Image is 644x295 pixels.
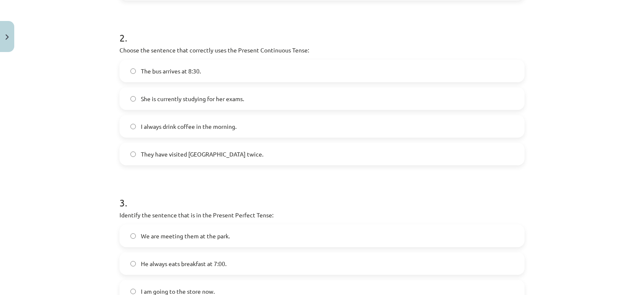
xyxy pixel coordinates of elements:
span: We are meeting them at the park. [141,232,230,240]
input: I always drink coffee in the morning. [130,124,136,129]
img: icon-close-lesson-0947bae3869378f0d4975bcd49f059093ad1ed9edebbc8119c70593378902aed.svg [5,34,9,40]
span: I always drink coffee in the morning. [141,122,236,131]
input: We are meeting them at the park. [130,233,136,239]
input: The bus arrives at 8:30. [130,68,136,74]
span: They have visited [GEOGRAPHIC_DATA] twice. [141,150,263,159]
span: She is currently studying for her exams. [141,94,244,103]
input: He always eats breakfast at 7:00. [130,261,136,266]
p: Identify the sentence that is in the Present Perfect Tense: [119,211,525,219]
h1: 2 . [119,17,525,43]
h1: 3 . [119,182,525,208]
input: She is currently studying for her exams. [130,96,136,102]
input: I am going to the store now. [130,289,136,294]
span: The bus arrives at 8:30. [141,67,201,76]
input: They have visited [GEOGRAPHIC_DATA] twice. [130,151,136,157]
span: He always eats breakfast at 7:00. [141,259,226,268]
p: Choose the sentence that correctly uses the Present Continuous Tense: [119,46,525,55]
